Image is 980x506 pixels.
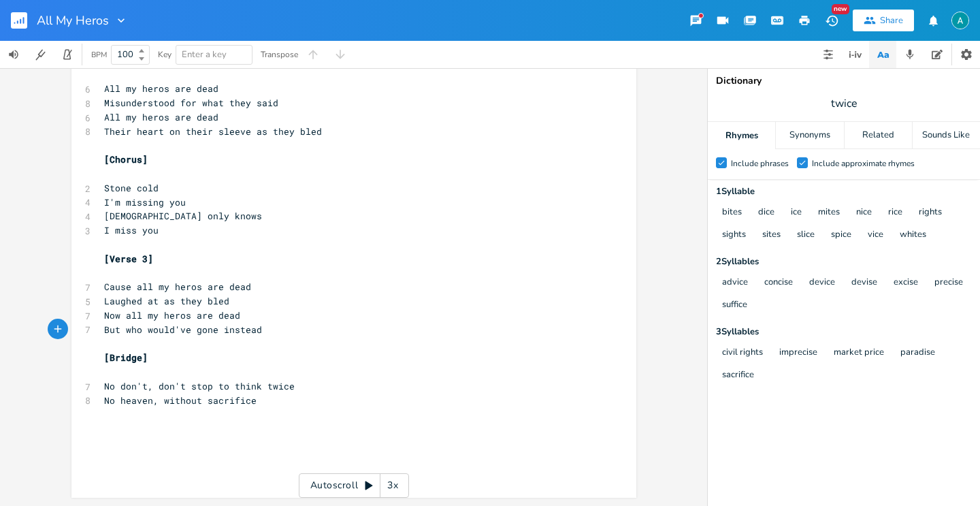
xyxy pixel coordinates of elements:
[832,4,849,14] div: New
[104,125,322,138] span: Their heart on their sleeve as they bled
[104,82,218,95] span: All my heros are dead
[722,370,754,381] button: sacrifice
[834,347,884,359] button: market price
[104,111,218,123] span: All my heros are dead
[894,277,918,289] button: excise
[868,230,883,241] button: vice
[888,207,902,219] button: rice
[104,351,148,364] span: [Bridge]
[934,277,963,289] button: precise
[104,97,278,109] span: Misunderstood for what they said
[104,309,240,321] span: Now all my heros are dead
[104,210,262,222] span: [DEMOGRAPHIC_DATA] only knows
[104,394,257,407] span: No heaven, without sacrifice
[104,224,159,236] span: I miss you
[104,323,262,336] span: But who would've gone instead
[900,347,935,359] button: paradise
[182,48,227,61] span: Enter a key
[913,122,980,149] div: Sounds Like
[722,207,742,219] button: bites
[158,50,171,59] div: Key
[722,277,748,289] button: advice
[104,295,229,307] span: Laughed at as they bled
[919,207,942,219] button: rights
[716,187,972,196] div: 1 Syllable
[261,50,298,59] div: Transpose
[856,207,872,219] button: nice
[831,96,857,112] span: twice
[853,10,914,31] button: Share
[797,230,815,241] button: slice
[818,8,845,33] button: New
[845,122,912,149] div: Related
[91,51,107,59] div: BPM
[716,257,972,266] div: 2 Syllable s
[776,122,843,149] div: Synonyms
[831,230,851,241] button: spice
[764,277,793,289] button: concise
[851,277,877,289] button: devise
[731,159,789,168] div: Include phrases
[779,347,817,359] button: imprecise
[722,230,746,241] button: sights
[37,14,109,27] span: All My Heros
[762,230,781,241] button: sites
[812,159,915,168] div: Include approximate rhymes
[104,253,153,265] span: [Verse 3]
[951,12,969,29] img: Alex
[722,300,747,311] button: suffice
[900,230,926,241] button: whites
[818,207,840,219] button: mites
[104,153,148,165] span: [Chorus]
[104,196,186,208] span: I'm missing you
[791,207,802,219] button: ice
[708,122,775,149] div: Rhymes
[758,207,774,219] button: dice
[104,182,159,194] span: Stone cold
[722,347,763,359] button: civil rights
[716,76,972,86] div: Dictionary
[104,281,251,293] span: Cause all my heros are dead
[104,380,295,392] span: No don't, don't stop to think twice
[716,328,972,336] div: 3 Syllable s
[809,277,835,289] button: device
[299,473,409,498] div: Autoscroll
[380,473,405,498] div: 3x
[880,14,903,27] div: Share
